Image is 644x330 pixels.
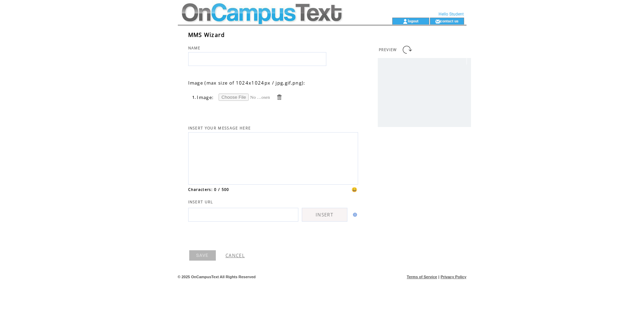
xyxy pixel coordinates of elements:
a: INSERT [302,208,347,222]
a: Terms of Service [407,275,437,279]
span: PREVIEW [379,47,397,52]
a: logout [408,19,419,23]
span: NAME [188,46,201,50]
span: MMS Wizard [188,31,225,39]
span: | [438,275,439,279]
span: 1. [192,95,196,100]
img: account_icon.gif [403,19,408,24]
span: Image (max size of 1024x1024px / jpg,gif,png): [188,80,306,86]
span: Characters: 0 / 500 [188,187,229,192]
a: contact us [440,19,459,23]
span: 😀 [352,186,358,193]
a: SAVE [189,250,216,261]
img: help.gif [351,213,357,217]
img: contact_us_icon.gif [435,19,440,24]
span: © 2025 OnCampusText All Rights Reserved [178,275,256,279]
span: Hello Student [439,12,464,17]
span: INSERT URL [188,200,213,204]
a: CANCEL [225,252,245,259]
span: INSERT YOUR MESSAGE HERE [188,126,251,130]
span: Image: [197,94,214,100]
a: Delete this item [276,94,282,100]
a: Privacy Policy [441,275,467,279]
